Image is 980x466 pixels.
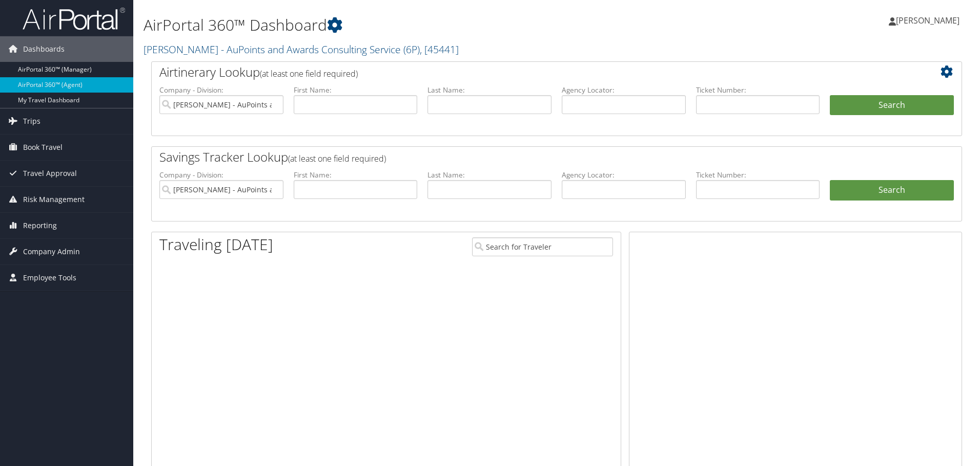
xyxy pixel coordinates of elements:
span: Trips [23,108,40,134]
input: Search for Traveler [472,237,613,256]
label: Last Name: [427,170,552,180]
a: [PERSON_NAME] [889,5,970,36]
label: Ticket Number: [696,170,820,180]
span: [PERSON_NAME] [896,15,959,26]
h2: Savings Tracker Lookup [159,148,886,166]
span: Employee Tools [23,265,76,291]
label: Company - Division: [159,170,283,180]
img: airportal-logo.png [23,7,125,31]
a: Search [830,180,954,201]
label: Company - Division: [159,85,283,95]
label: Last Name: [427,85,552,95]
span: ( 6P ) [403,42,420,56]
input: search accounts [159,180,283,199]
button: Search [830,95,954,116]
span: Travel Approval [23,161,77,186]
label: Ticket Number: [696,85,820,95]
label: First Name: [294,85,418,95]
span: Book Travel [23,135,63,160]
label: Agency Locator: [562,170,686,180]
span: Reporting [23,213,57,238]
span: Company Admin [23,239,80,264]
h1: Traveling [DATE] [159,234,273,255]
span: (at least one field required) [288,153,386,164]
span: Risk Management [23,187,85,212]
span: Dashboards [23,36,65,62]
span: , [ 45441 ] [420,42,459,56]
h1: AirPortal 360™ Dashboard [144,14,695,36]
h2: Airtinerary Lookup [159,63,886,81]
label: First Name: [294,170,418,180]
a: [PERSON_NAME] - AuPoints and Awards Consulting Service [144,42,459,56]
span: (at least one field required) [260,68,358,79]
label: Agency Locator: [562,85,686,95]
